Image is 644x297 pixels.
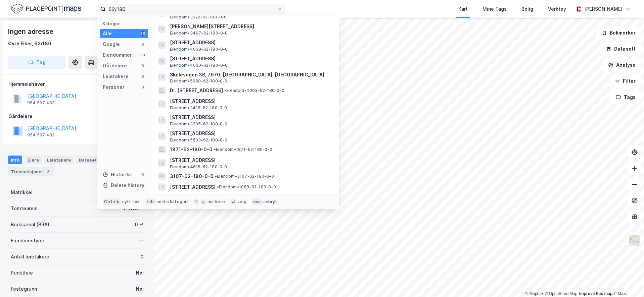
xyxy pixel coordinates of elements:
[8,167,54,176] div: Transaksjoner
[103,51,132,59] div: Eiendommer
[140,42,145,47] div: 0
[215,174,274,179] span: Eiendom • 3107-62-180-0-0
[11,204,38,213] div: Tomteareal
[224,88,226,93] span: •
[170,22,331,31] span: [PERSON_NAME][STREET_ADDRESS]
[11,269,33,277] div: Punktleie
[140,31,145,36] div: 33
[111,181,144,189] div: Delete history
[237,199,246,204] div: velg
[27,100,54,106] div: 954 597 482
[521,5,533,13] div: Bolig
[103,72,129,80] div: Leietakere
[170,55,331,63] span: [STREET_ADDRESS]
[170,113,331,121] span: [STREET_ADDRESS]
[170,129,331,137] span: [STREET_ADDRESS]
[106,4,277,14] input: Søk på adresse, matrikkel, gårdeiere, leietakere eller personer
[11,188,33,196] div: Matrikkel
[140,52,145,58] div: 33
[156,199,188,204] div: neste kategori
[458,5,468,13] div: Kart
[136,269,144,277] div: Nei
[140,84,145,90] div: 0
[44,156,74,164] div: Leietakere
[224,88,284,93] span: Eiendom • 4003-62-180-0-0
[217,184,276,190] span: Eiendom • 1868-62-180-0-0
[170,14,227,20] span: Eiendom • 3322-62-180-0-0
[610,265,644,297] div: Kontrollprogram for chat
[170,172,214,180] span: 3107-62-180-0-0
[145,198,155,205] div: tab
[579,291,612,296] a: Improve this map
[11,285,37,293] div: Festegrunn
[8,40,51,48] div: Øvre Eiker, 62/180
[140,253,144,261] div: 0
[170,121,228,127] span: Eiendom • 3305-62-180-0-0
[602,58,641,72] button: Analyse
[8,80,146,88] div: Hjemmelshaver
[214,147,216,152] span: •
[103,171,132,179] div: Historikk
[208,199,225,204] div: markere
[600,42,641,56] button: Datasett
[170,183,216,191] span: [STREET_ADDRESS]
[170,47,228,52] span: Eiendom • 4638-62-180-0-0
[525,291,544,296] a: Mapbox
[11,221,49,229] div: Bruksareal (BRA)
[170,137,228,143] span: Eiendom • 5503-62-180-0-0
[610,91,641,104] button: Tags
[122,199,140,204] div: nytt søk
[103,29,112,38] div: Alle
[215,174,217,179] span: •
[103,83,125,91] div: Personer
[136,285,144,293] div: Nei
[170,31,228,36] span: Eiendom • 3407-62-180-0-0
[8,112,146,120] div: Gårdeiere
[135,221,144,229] div: 0 ㎡
[545,291,578,296] a: OpenStreetMap
[8,156,22,164] div: Info
[11,3,81,15] img: logo.f888ab2527a4732fd821a326f86c7f29.svg
[170,39,331,47] span: [STREET_ADDRESS]
[217,184,219,189] span: •
[170,145,213,154] span: 1871-62-180-0-0
[609,74,641,88] button: Filter
[140,172,145,177] div: 0
[252,198,262,205] div: esc
[103,40,120,48] div: Google
[103,21,148,26] div: Kategori
[170,86,223,95] span: Dr. [STREET_ADDRESS]
[214,147,272,152] span: Eiendom • 1871-62-180-0-0
[170,156,331,164] span: [STREET_ADDRESS]
[45,168,51,175] div: 2
[170,105,227,111] span: Eiendom • 3416-62-180-0-0
[140,63,145,68] div: 0
[596,26,641,40] button: Bokmerker
[170,164,227,170] span: Eiendom • 4618-62-180-0-0
[8,26,54,37] div: Ingen adresse
[25,156,42,164] div: Eiere
[263,199,277,204] div: avbryt
[584,5,623,13] div: [PERSON_NAME]
[482,5,507,13] div: Mine Tags
[610,265,644,297] iframe: Chat Widget
[170,97,331,105] span: [STREET_ADDRESS]
[103,198,121,205] div: Ctrl + k
[548,5,566,13] div: Verktøy
[170,71,331,79] span: Skolevegen 3B, 7970, [GEOGRAPHIC_DATA], [GEOGRAPHIC_DATA]
[11,237,44,245] div: Eiendomstype
[8,56,66,69] button: Tag
[27,132,54,138] div: 954 597 482
[139,237,144,245] div: —
[170,78,228,84] span: Eiendom • 5060-62-180-0-0
[628,234,641,247] img: Z
[11,253,49,261] div: Antall leietakere
[76,156,101,164] div: Datasett
[170,63,228,68] span: Eiendom • 4630-62-180-0-0
[140,74,145,79] div: 0
[103,62,127,70] div: Gårdeiere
